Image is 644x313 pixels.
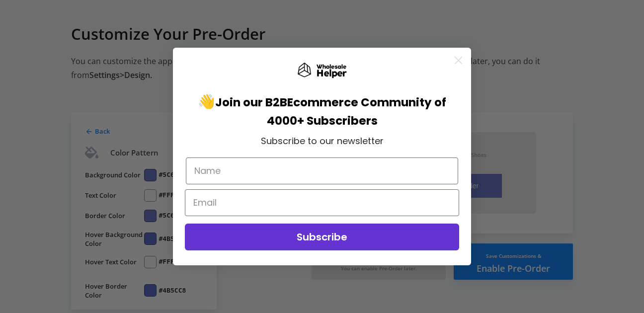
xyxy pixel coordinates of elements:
[185,224,459,250] button: Subscribe
[215,94,287,110] span: Join our B2B
[185,189,459,216] input: Email
[198,92,287,111] span: 👋
[186,157,458,184] input: Name
[267,94,447,129] span: Ecommerce Community of 4000+ Subscribers
[297,63,347,78] img: Wholesale Helper Logo
[261,135,384,147] span: Subscribe to our newsletter
[450,52,467,69] button: Close dialog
